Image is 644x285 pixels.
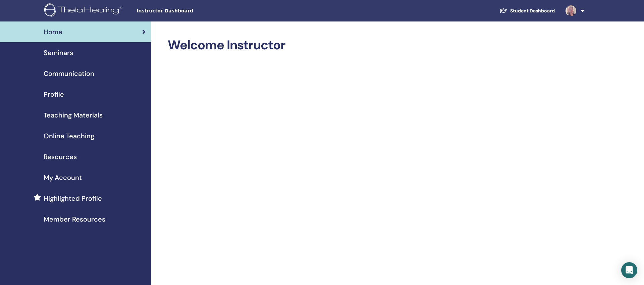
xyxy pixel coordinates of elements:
img: logo.png [44,3,124,18]
span: Teaching Materials [44,110,103,120]
span: Instructor Dashboard [137,7,237,14]
img: default.jpg [566,5,576,16]
span: Highlighted Profile [44,193,102,203]
a: Student Dashboard [494,5,560,17]
span: Home [44,27,62,37]
span: Communication [44,68,94,79]
h2: Welcome Instructor [168,38,574,53]
div: Open Intercom Messenger [621,262,637,278]
span: Seminars [44,48,73,58]
span: Member Resources [44,214,105,224]
span: Resources [44,152,77,162]
span: My Account [44,173,82,183]
span: Online Teaching [44,131,94,141]
img: graduation-cap-white.svg [499,8,507,13]
span: Profile [44,89,64,99]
